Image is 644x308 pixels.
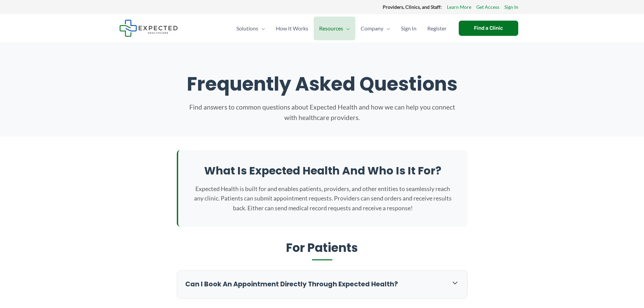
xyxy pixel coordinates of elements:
a: Learn More [447,3,471,11]
img: Expected Healthcare Logo - side, dark font, small [119,20,178,37]
a: Register [422,17,452,40]
span: Menu Toggle [343,17,350,40]
a: CompanyMenu Toggle [355,17,396,40]
p: Find answers to common questions about Expected Health and how we can help you connect with healt... [187,102,457,123]
h3: Can I book an appointment directly through Expected Health? [185,280,444,289]
span: Solutions [236,17,258,40]
a: Sign In [396,17,422,40]
div: Can I book an appointment directly through Expected Health? [177,271,467,298]
a: How It Works [270,17,314,40]
span: Register [427,17,447,40]
span: Menu Toggle [383,17,390,40]
p: Expected Health is built for and enables patients, providers, and other entities to seamlessly re... [192,184,454,213]
a: ResourcesMenu Toggle [314,17,355,40]
a: Get Access [476,3,499,11]
span: How It Works [276,17,308,40]
h2: What is Expected Health and who is it for? [192,164,454,178]
a: Find a Clinic [459,21,518,36]
span: Sign In [401,17,416,40]
strong: Providers, Clinics, and Staff: [383,4,442,10]
span: Resources [319,17,343,40]
span: Menu Toggle [258,17,265,40]
a: SolutionsMenu Toggle [231,17,270,40]
h2: For Patients [177,240,468,261]
nav: Primary Site Navigation [231,17,452,40]
span: Company [361,17,383,40]
h1: Frequently Asked Questions [126,73,518,95]
a: Sign In [504,3,518,11]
